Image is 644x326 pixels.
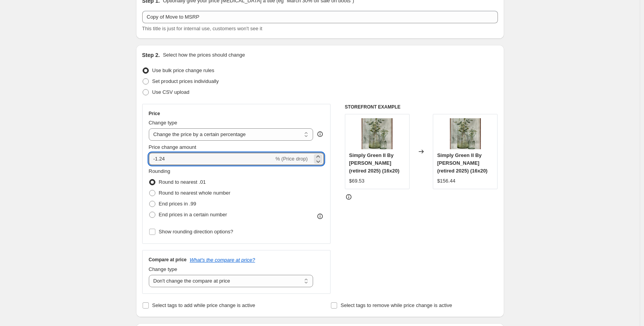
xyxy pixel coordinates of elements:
span: Set product prices individually [152,78,219,84]
h2: Step 2. [142,51,160,59]
span: % (Price drop) [276,156,308,162]
span: Simply Green II By [PERSON_NAME] (retired 2025) (16x20) [437,152,487,174]
span: Show rounding direction options? [159,229,233,235]
span: End prices in .99 [159,201,196,207]
input: -15 [149,153,274,165]
button: What's the compare at price? [190,257,255,263]
img: 16x20_-_Simply_Green_II_By_Carol_Robinson_-_4LSRXSG1620_471af648-09a9-469e-baad-17ae44d110c1_80x.jpg [362,118,393,149]
span: Change type [149,120,177,126]
span: Rounding [149,168,170,174]
h6: STOREFRONT EXAMPLE [345,104,498,110]
div: help [316,130,324,138]
p: Select how the prices should change [163,51,245,59]
img: 16x20_-_Simply_Green_II_By_Carol_Robinson_-_4LSRXSG1620_471af648-09a9-469e-baad-17ae44d110c1_80x.jpg [450,118,481,149]
span: Round to nearest whole number [159,190,231,196]
h3: Compare at price [149,257,187,263]
span: Change type [149,266,177,272]
span: This title is just for internal use, customers won't see it [142,26,262,31]
span: $69.53 [349,178,365,184]
span: Select tags to remove while price change is active [341,302,452,308]
span: $156.44 [437,178,455,184]
span: End prices in a certain number [159,212,227,217]
input: 30% off holiday sale [142,11,498,23]
span: Simply Green II By [PERSON_NAME] (retired 2025) (16x20) [349,152,399,174]
span: Use CSV upload [152,89,189,95]
span: Round to nearest .01 [159,179,206,185]
h3: Price [149,110,160,117]
span: Use bulk price change rules [152,67,214,73]
span: Select tags to add while price change is active [152,302,255,308]
span: Price change amount [149,144,196,150]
